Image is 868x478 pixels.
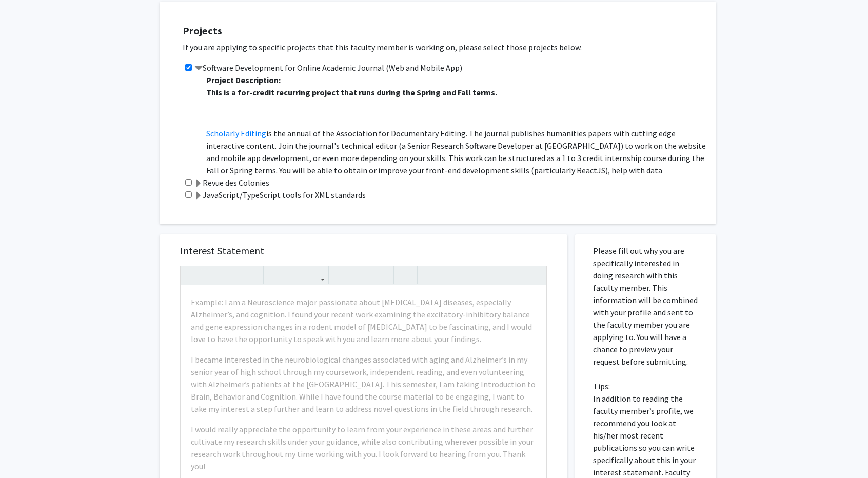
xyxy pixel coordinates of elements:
[349,266,367,284] button: Ordered list
[183,41,706,53] p: If you are applying to specific projects that this faculty member is working on, please select th...
[331,266,349,284] button: Unordered list
[206,87,497,97] strong: This is a for-credit recurring project that runs during the Spring and Fall terms.
[194,176,269,189] label: Revue des Colonies
[373,266,391,284] button: Remove format
[8,432,44,470] iframe: Chat
[243,266,261,284] button: Emphasis (Ctrl + I)
[206,75,281,85] b: Project Description:
[266,266,284,284] button: Superscript
[308,266,326,284] button: Link
[183,24,222,37] strong: Projects
[201,266,219,284] button: Redo (Ctrl + Y)
[183,266,201,284] button: Undo (Ctrl + Z)
[180,245,547,257] h5: Interest Statement
[191,296,536,345] p: Example: I am a Neuroscience major passionate about [MEDICAL_DATA] diseases, especially Alzheimer...
[191,423,536,472] p: I would really appreciate the opportunity to learn from your experience in these areas and furthe...
[225,266,243,284] button: Strong (Ctrl + B)
[191,353,536,415] p: I became interested in the neurobiological changes associated with aging and Alzheimer’s in my se...
[397,266,415,284] button: Insert horizontal rule
[526,266,544,284] button: Fullscreen
[284,266,302,284] button: Subscript
[194,62,462,74] label: Software Development for Online Academic Journal (Web and Mobile App)
[194,189,366,201] label: JavaScript/TypeScript tools for XML standards
[206,127,706,189] p: is the annual of the Association for Documentary Editing. The journal publishes humanities papers...
[206,128,266,138] a: Scholarly Editing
